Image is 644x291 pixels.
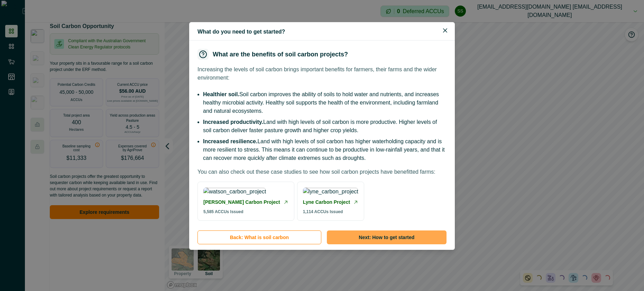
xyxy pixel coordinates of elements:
[303,199,350,206] a: View certification credentials on Document Hub
[197,65,447,82] p: Increasing the levels of soil carbon brings important benefits for farmers, their farms and the w...
[203,137,447,162] li: Land with high levels of soil carbon has higher waterholding capacity and is more resilient to st...
[203,91,239,97] strong: Healthier soil.
[189,22,455,40] header: What do you need to get started?
[440,25,451,36] button: Close
[203,199,280,206] a: View certification credentials on Document Hub
[203,90,447,115] li: Soil carbon improves the ability of soils to hold water and nutrients, and increases healthy micr...
[303,209,343,215] p: 1,114 ACCUs Issued
[203,188,266,196] img: watson_carbon_project
[197,168,435,176] p: You can also check out these case studies to see how soil carbon projects have benefitted farms:
[203,118,447,135] li: Land with high levels of soil carbon is more productive. Higher levels of soil carbon deliver fas...
[203,209,243,215] p: 5,585 ACCUs Issued
[197,230,321,244] button: Back: What is soil carbon
[303,188,358,196] img: lyne_carbon_project
[213,51,348,57] h3: What are the benefits of soil carbon projects?
[203,119,263,125] strong: Increased productivity.
[203,138,257,144] strong: Increased resilience.
[327,230,447,244] button: Next: How to get started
